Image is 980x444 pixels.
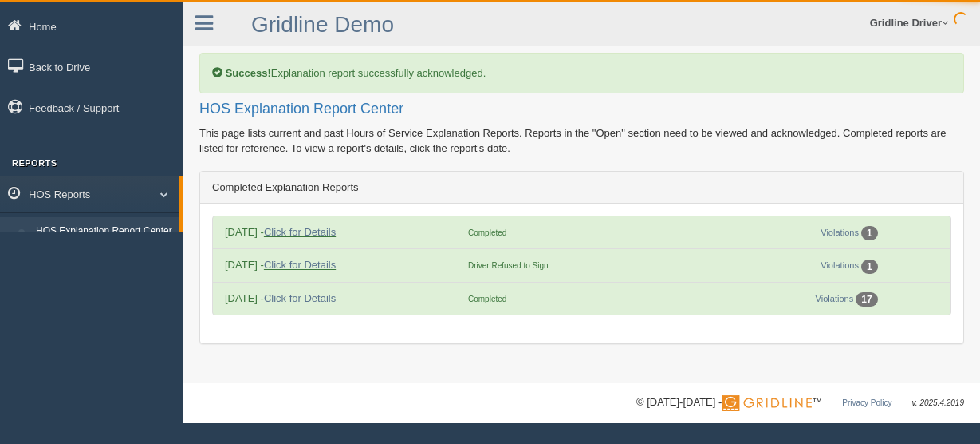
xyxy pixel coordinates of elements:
div: © [DATE]-[DATE] - ™ [636,394,964,411]
div: 1 [861,260,878,274]
a: Privacy Policy [842,398,891,407]
a: HOS Explanation Report Center [29,217,179,246]
div: Explanation report successfully acknowledged. [199,53,964,93]
a: Click for Details [264,259,336,271]
h2: HOS Explanation Report Center [199,101,964,117]
img: Gridline [722,395,812,411]
b: Success! [226,67,271,79]
a: Gridline Demo [251,12,394,37]
a: Click for Details [264,226,336,238]
div: [DATE] - [217,257,460,272]
a: Violations [821,260,859,270]
div: 1 [861,226,878,240]
a: Click for Details [264,292,336,304]
div: 17 [856,292,877,307]
span: v. 2025.4.2019 [912,398,964,407]
a: Violations [816,294,854,303]
span: Driver Refused to Sign [468,261,549,270]
span: Completed [468,228,506,237]
div: [DATE] - [217,291,460,306]
span: Completed [468,295,506,303]
a: Violations [821,228,859,237]
div: [DATE] - [217,224,460,240]
div: Completed Explanation Reports [200,172,963,204]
